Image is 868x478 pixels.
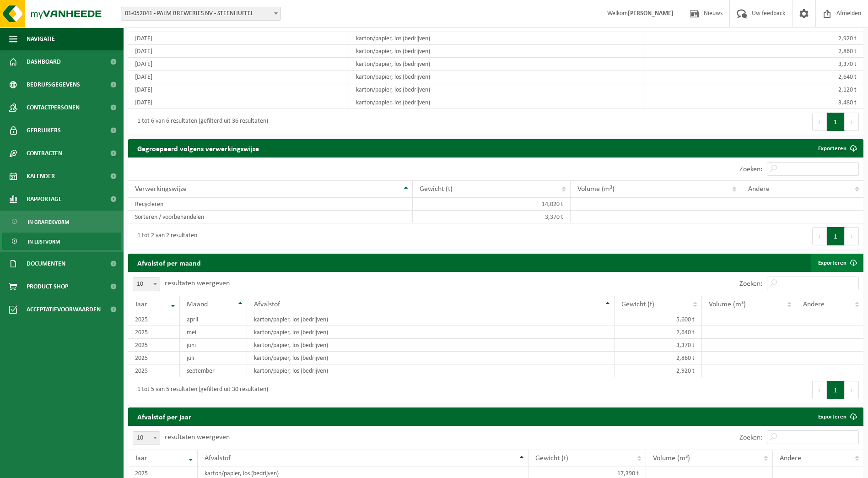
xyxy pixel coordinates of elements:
h2: Gegroepeerd volgens verwerkingswijze [128,139,268,157]
div: 1 tot 6 van 6 resultaten (gefilterd uit 36 resultaten) [133,114,268,130]
td: 2025 [128,352,180,364]
td: 2,860 t [643,45,863,58]
span: 10 [133,278,160,291]
h2: Afvalstof per jaar [128,407,200,425]
a: Exporteren [811,254,863,272]
span: Afvalstof [254,301,280,308]
label: resultaten weergeven [165,434,230,441]
td: september [180,364,247,377]
span: 01-052041 - PALM BREWERIES NV - STEENHUFFEL [121,7,281,21]
button: Previous [812,227,827,245]
span: 01-052041 - PALM BREWERIES NV - STEENHUFFEL [121,7,280,20]
td: 2,120 t [643,83,863,96]
button: Previous [812,113,827,131]
button: 1 [827,381,845,399]
td: juli [180,352,247,364]
td: [DATE] [128,58,349,71]
td: karton/papier, los (bedrijven) [247,364,615,377]
span: In grafiekvorm [28,213,69,231]
span: Contracten [27,142,62,165]
label: resultaten weergeven [165,280,230,287]
label: Zoeken: [739,280,762,288]
span: In lijstvorm [28,233,60,250]
a: Exporteren [811,139,863,158]
span: 10 [133,431,160,445]
span: Bedrijfsgegevens [27,73,80,96]
span: Jaar [135,455,147,462]
div: 1 tot 5 van 5 resultaten (gefilterd uit 30 resultaten) [133,382,268,398]
span: Maand [187,301,208,308]
td: 2,920 t [615,364,702,377]
span: Gewicht (t) [535,455,568,462]
button: 1 [827,227,845,245]
span: Gebruikers [27,119,61,142]
td: karton/papier, los (bedrijven) [247,313,615,326]
span: Volume (m³) [577,185,615,193]
span: Navigatie [27,27,55,50]
td: karton/papier, los (bedrijven) [247,326,615,339]
td: 3,370 t [413,211,571,223]
td: [DATE] [128,83,349,96]
td: [DATE] [128,45,349,58]
button: 1 [827,113,845,131]
td: karton/papier, los (bedrijven) [349,83,643,96]
td: Sorteren / voorbehandelen [128,211,413,223]
td: 14,020 t [413,198,571,211]
td: 2,640 t [643,71,863,83]
td: karton/papier, los (bedrijven) [349,45,643,58]
td: juni [180,339,247,352]
span: Andere [803,301,825,308]
td: mei [180,326,247,339]
td: [DATE] [128,71,349,83]
td: karton/papier, los (bedrijven) [247,339,615,352]
td: 5,600 t [615,313,702,326]
span: Andere [780,455,801,462]
div: 1 tot 2 van 2 resultaten [133,228,197,244]
td: Recycleren [128,198,413,211]
span: 10 [133,432,160,445]
span: Gewicht (t) [621,301,654,308]
a: In grafiekvorm [2,213,121,230]
td: 3,370 t [615,339,702,352]
span: Acceptatievoorwaarden [27,298,101,321]
td: 2025 [128,339,180,352]
td: karton/papier, los (bedrijven) [349,32,643,45]
td: 3,370 t [643,58,863,71]
strong: [PERSON_NAME] [628,10,674,17]
label: Zoeken: [739,166,762,173]
td: [DATE] [128,32,349,45]
td: [DATE] [128,96,349,109]
span: Rapportage [27,188,62,211]
label: Zoeken: [739,434,762,441]
td: 2025 [128,313,180,326]
button: Next [845,227,859,245]
td: 3,480 t [643,96,863,109]
td: 2,860 t [615,352,702,364]
span: 10 [133,277,160,291]
td: 2025 [128,364,180,377]
span: Contactpersonen [27,96,80,119]
span: Verwerkingswijze [135,185,187,193]
button: Next [845,113,859,131]
span: Dashboard [27,50,61,73]
a: In lijstvorm [2,233,121,250]
a: Exporteren [811,407,863,426]
span: Volume (m³) [653,455,690,462]
span: Jaar [135,301,147,308]
td: 2025 [128,326,180,339]
td: karton/papier, los (bedrijven) [349,96,643,109]
span: Andere [748,185,770,193]
td: april [180,313,247,326]
button: Previous [812,381,827,399]
td: karton/papier, los (bedrijven) [349,58,643,71]
span: Documenten [27,252,65,275]
td: 2,920 t [643,32,863,45]
button: Next [845,381,859,399]
td: 2,640 t [615,326,702,339]
span: Product Shop [27,275,68,298]
h2: Afvalstof per maand [128,254,210,272]
span: Kalender [27,165,55,188]
span: Gewicht (t) [420,185,453,193]
span: Volume (m³) [709,301,746,308]
td: karton/papier, los (bedrijven) [247,352,615,364]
